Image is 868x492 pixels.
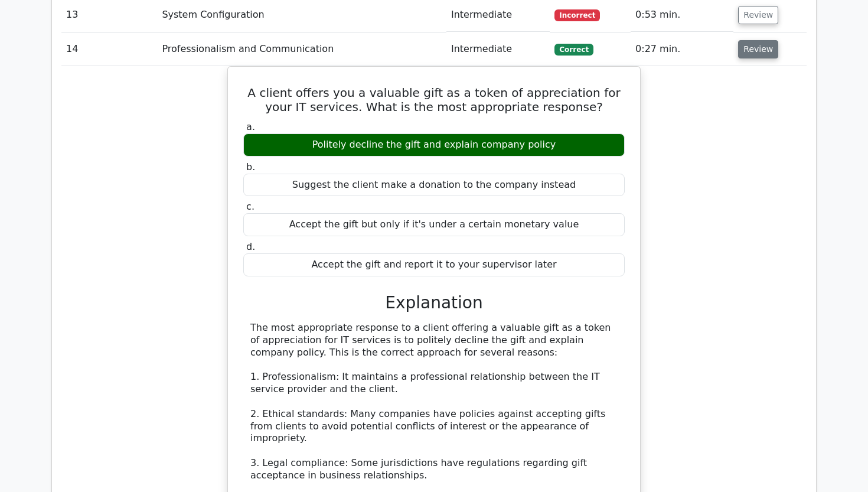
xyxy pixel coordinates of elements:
[250,293,618,313] h3: Explanation
[157,32,446,66] td: Professionalism and Communication
[243,174,625,197] div: Suggest the client make a donation to the company instead
[243,213,625,236] div: Accept the gift but only if it's under a certain monetary value
[446,32,550,66] td: Intermediate
[554,9,600,21] span: Incorrect
[246,241,255,252] span: d.
[61,32,157,66] td: 14
[242,86,626,114] h5: A client offers you a valuable gift as a token of appreciation for your IT services. What is the ...
[554,44,593,56] span: Correct
[246,121,255,132] span: a.
[246,201,254,212] span: c.
[738,40,778,58] button: Review
[738,6,778,24] button: Review
[243,253,625,276] div: Accept the gift and report it to your supervisor later
[246,161,255,172] span: b.
[631,32,733,66] td: 0:27 min.
[243,133,625,157] div: Politely decline the gift and explain company policy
